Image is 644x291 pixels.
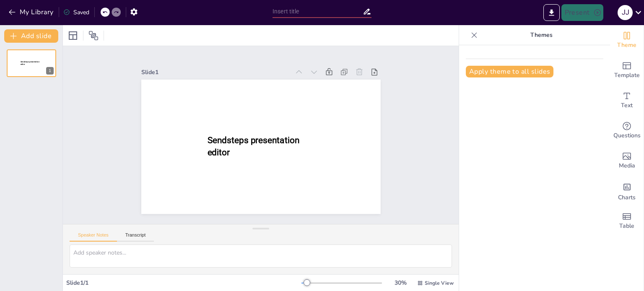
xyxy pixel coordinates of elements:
[543,4,560,21] button: Export to PowerPoint
[88,31,99,41] span: Position
[466,66,553,77] button: Apply theme to all slides
[618,4,633,21] button: j j
[46,67,54,75] div: 1
[619,221,634,231] span: Table
[4,29,58,43] button: Add slide
[614,71,640,80] span: Template
[610,116,644,146] div: Get real-time input from your audience
[63,8,89,16] div: Saved
[141,68,290,76] div: Slide 1
[618,5,633,20] div: j j
[273,5,363,18] input: Insert title
[70,232,117,242] button: Speaker Notes
[613,131,641,140] span: Questions
[7,49,56,77] div: Sendsteps presentation editor1
[6,5,57,19] button: My Library
[66,29,80,42] div: Layout
[617,41,636,50] span: Theme
[610,176,644,206] div: Add charts and graphs
[610,146,644,176] div: Add images, graphics, shapes or video
[619,161,635,170] span: Media
[610,25,644,55] div: Change the overall theme
[610,85,644,116] div: Add text boxes
[390,279,410,287] div: 30 %
[561,4,603,21] button: Present
[610,55,644,85] div: Add ready made slides
[618,193,636,202] span: Charts
[117,232,154,242] button: Transcript
[21,61,39,65] span: Sendsteps presentation editor
[610,206,644,236] div: Add a table
[425,280,454,286] span: Single View
[207,135,299,157] span: Sendsteps presentation editor
[66,279,301,287] div: Slide 1 / 1
[621,101,633,110] span: Text
[481,25,602,45] p: Themes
